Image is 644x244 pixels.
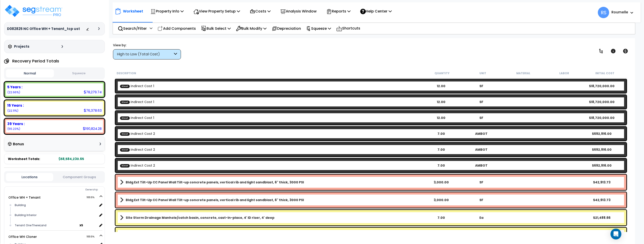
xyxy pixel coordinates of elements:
[461,116,501,120] div: SF
[12,59,59,63] h4: Recovery Period Totals
[120,148,130,151] span: ICost
[421,131,461,136] div: 7.00
[120,179,421,185] a: Assembly Title
[120,197,421,203] a: Assembly Title
[4,4,63,18] img: logo_pro_r.png
[236,25,267,32] p: Bulk Modify
[272,25,301,32] p: Depreciation
[14,223,80,228] div: Tenant OneThereLand
[421,163,461,168] div: 7.00
[461,215,501,220] div: Ea
[14,44,29,49] h3: Projects
[610,229,621,239] div: Open Intercom Messenger
[126,180,304,185] b: Bldg Ext Tilt-Up CC Panel Wall Tilt-up concrete panels, vertical rib and light sandblast, 6" thic...
[117,52,173,57] div: High to Low (Total Cost)
[158,25,196,32] p: Add Components
[7,103,24,108] b: 15 Years :
[120,100,130,104] span: ICost
[55,69,103,77] button: Squeeze
[582,131,622,136] div: $692,916.00
[6,173,53,181] button: Locations
[79,222,97,228] span: location multiplier
[461,163,501,168] div: AMBOT
[280,8,317,14] p: Analysis Window
[269,23,303,34] div: Depreciation
[118,25,147,32] p: Search/Filter
[336,25,360,32] p: Shortcuts
[421,84,461,88] div: 12.00
[123,8,143,14] p: Worksheet
[120,116,130,120] span: ICost
[595,71,614,75] small: Initial Cost
[582,100,622,104] div: $18,720,000.00
[126,215,274,220] b: Site Storm Drainage Manhole/catch basin, concrete, cast-in-place, 4' ID riser, 4' deep
[155,23,198,34] div: Add Components
[582,180,622,185] div: $42,913.73
[582,116,622,120] div: $18,720,000.00
[120,100,154,104] a: Custom Item
[582,163,622,168] div: $692,916.00
[421,100,461,104] div: 12.00
[6,69,54,77] button: Normal
[461,131,501,136] div: AMBOT
[150,8,184,14] p: Property Info
[306,25,331,32] p: Squeeze
[421,180,461,185] div: 3,000.00
[120,131,155,136] a: Custom Item
[7,127,20,131] small: 55.23411378255898%
[193,8,240,14] p: View Property Setup
[421,147,461,152] div: 7.00
[59,157,84,161] b: 58,584,230.65
[582,198,622,202] div: $42,913.73
[8,234,37,239] a: Office WH Cloner 100.0%
[84,90,102,94] div: 78,279.74
[582,84,622,88] div: $18,720,000.00
[120,214,421,221] a: Assembly Title
[120,116,154,120] a: Custom Item
[611,10,628,15] b: Roumelle
[117,71,136,75] small: Description
[461,180,501,185] div: SF
[598,7,609,18] span: RS
[87,234,99,239] span: 100.0%
[201,25,231,32] p: Bulk Select
[7,27,80,31] h3: D082825 NC Office WH + Tenant_tcp ust
[120,84,130,88] span: ICost
[126,198,304,202] b: Bldg Ext Tilt-Up CC Panel Wall Tilt-up concrete panels, vertical rib and light sandblast, 6" thic...
[87,195,99,200] span: 100.0%
[326,8,351,14] p: Reports
[461,84,501,88] div: SF
[120,132,130,136] span: ICost
[55,175,103,180] button: Component Groups
[421,215,461,220] div: 7.00
[120,163,155,168] a: Custom Item
[559,71,569,75] small: Labor
[334,23,363,34] div: Shortcuts
[421,116,461,120] div: 12.00
[83,126,102,131] div: 190,824.28
[84,108,102,113] div: 76,378.63
[81,224,83,227] small: 5
[8,195,41,200] a: Office WH + Tenant 100.0%
[461,100,501,104] div: SF
[7,90,20,94] small: 22.658081382668566%
[250,8,271,14] p: Costs
[120,164,130,167] span: ICost
[360,8,392,14] p: Help Center
[13,187,105,192] div: Ownership
[582,147,622,152] div: $692,916.00
[113,43,181,47] div: View by:
[14,212,97,218] div: Building Interior
[120,147,155,152] a: Custom Item
[7,85,22,89] b: 5 Years :
[516,71,530,75] small: Material
[79,223,83,227] b: x
[8,157,40,161] span: Worksheet Totals:
[461,147,501,152] div: AMBOT
[14,202,97,208] div: Building
[421,198,461,202] div: 3,000.00
[582,215,622,220] div: $21,488.66
[435,71,449,75] small: Quantity
[13,142,24,146] h3: Bonus
[120,84,154,88] a: Custom Item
